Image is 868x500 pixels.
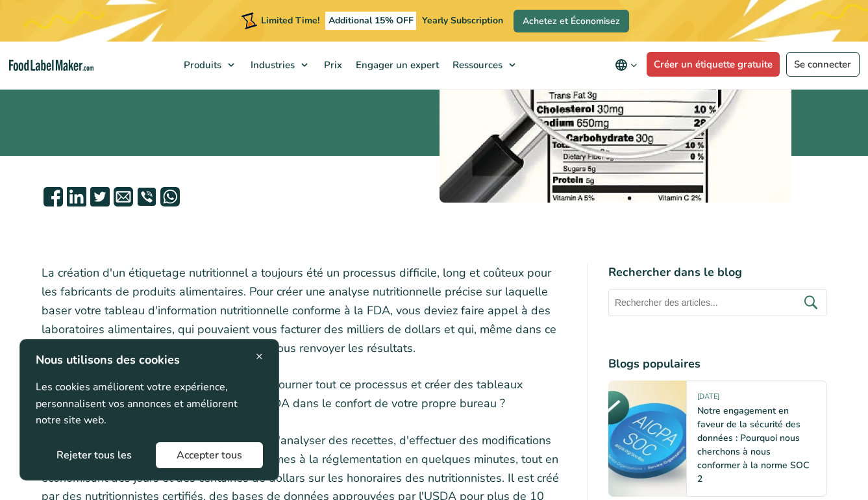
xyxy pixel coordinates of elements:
[786,52,860,77] a: Se connecter
[256,347,263,365] span: ×
[446,42,522,88] a: Ressources
[606,52,647,78] button: Change language
[514,10,629,32] a: Achetez et Économisez
[352,58,440,71] span: Engager un expert
[36,442,153,468] button: Rejeter tous les
[647,52,780,77] a: Créer un étiquette gratuite
[422,14,503,27] span: Yearly Subscription
[36,352,180,368] strong: Nous utilisons des cookies
[608,289,827,316] input: Rechercher des articles...
[156,442,263,468] button: Accepter tous
[608,355,827,373] h4: Blogs populaires
[697,405,809,485] a: Notre engagement en faveur de la sécurité des données : Pourquoi nous cherchons à nous conformer ...
[349,42,443,88] a: Engager un expert
[177,42,241,88] a: Produits
[36,379,263,429] p: Les cookies améliorent votre expérience, personnalisent vos annonces et améliorent notre site web.
[325,12,417,30] span: Additional 15% OFF
[261,14,319,27] span: Limited Time!
[9,60,93,71] a: Food Label Maker homepage
[247,58,296,71] span: Industries
[244,42,314,88] a: Industries
[449,58,504,71] span: Ressources
[697,392,719,406] span: [DATE]
[608,264,827,281] h4: Rechercher dans le blog
[180,58,223,71] span: Produits
[42,264,566,357] p: La création d'un étiquetage nutritionnel a toujours été un processus difficile, long et coûteux p...
[317,42,346,88] a: Prix
[42,375,566,413] p: Et si nous vous disions que vous pouvez contourner tout ce processus et créer des tableaux d'info...
[320,58,343,71] span: Prix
